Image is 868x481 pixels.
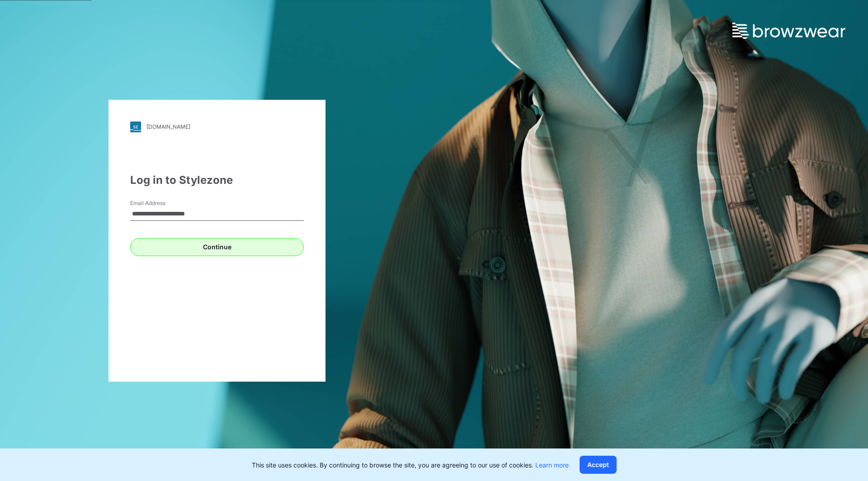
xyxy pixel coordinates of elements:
[130,121,141,132] img: stylezone-logo.562084cfcfab977791bfbf7441f1a819.svg
[732,23,845,39] img: browzwear-logo.e42bd6dac1945053ebaf764b6aa21510.svg
[580,456,617,474] button: Accept
[130,121,304,132] a: [DOMAIN_NAME]
[535,461,569,469] a: Learn more
[130,172,304,188] div: Log in to Stylezone
[252,460,569,470] p: This site uses cookies. By continuing to browse the site, you are agreeing to our use of cookies.
[146,123,190,130] div: [DOMAIN_NAME]
[130,199,193,207] label: Email Address
[130,238,304,256] button: Continue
